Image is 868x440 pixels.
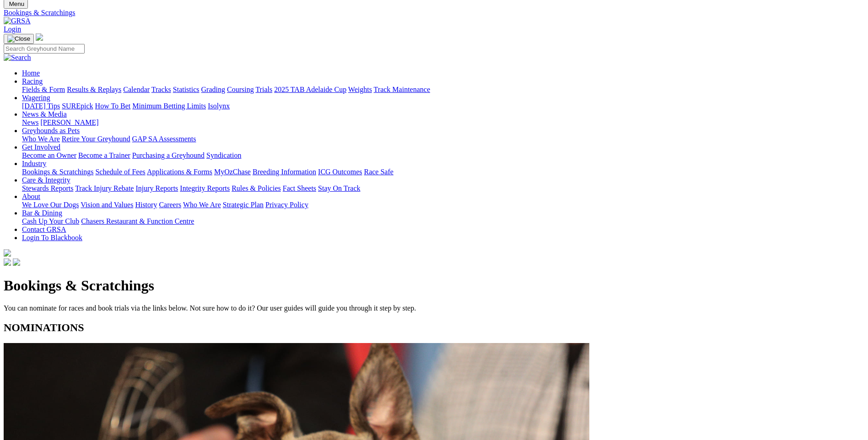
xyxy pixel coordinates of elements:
a: GAP SA Assessments [132,135,196,143]
a: Race Safe [364,168,393,176]
a: [DATE] Tips [22,102,60,110]
div: Greyhounds as Pets [22,135,864,143]
div: Industry [22,168,864,176]
p: You can nominate for races and book trials via the links below. Not sure how to do it? Our user g... [4,304,864,312]
span: Menu [9,0,24,7]
a: Stay On Track [318,184,360,192]
a: Statistics [173,86,199,93]
a: Minimum Betting Limits [132,102,206,110]
div: Get Involved [22,151,864,160]
a: Coursing [227,86,254,93]
img: GRSA [4,17,31,25]
a: Bar & Dining [22,209,62,217]
a: Track Maintenance [374,86,430,93]
a: Industry [22,160,46,167]
a: Strategic Plan [223,201,264,209]
a: Login To Blackbook [22,234,82,241]
a: Racing [22,77,43,85]
a: Grading [201,86,225,93]
a: Vision and Values [81,201,133,209]
a: Isolynx [208,102,230,110]
div: Bar & Dining [22,217,864,225]
a: Rules & Policies [232,184,281,192]
a: We Love Our Dogs [22,201,79,209]
div: News & Media [22,118,864,127]
a: Stewards Reports [22,184,73,192]
a: Greyhounds as Pets [22,127,80,134]
img: Close [7,35,30,43]
a: MyOzChase [214,168,251,176]
div: About [22,201,864,209]
a: Careers [159,201,181,209]
a: Injury Reports [135,184,178,192]
img: logo-grsa-white.png [4,249,11,257]
a: Get Involved [22,143,60,151]
a: SUREpick [62,102,93,110]
a: ICG Outcomes [318,168,362,176]
a: 2025 TAB Adelaide Cup [274,86,346,93]
a: Fields & Form [22,86,65,93]
input: Search [4,44,85,54]
a: Retire Your Greyhound [62,135,130,143]
a: Applications & Forms [147,168,212,176]
a: Wagering [22,94,50,102]
a: Tracks [151,86,171,93]
a: Become an Owner [22,151,76,159]
img: Search [4,54,31,62]
a: Purchasing a Greyhound [132,151,205,159]
a: Calendar [123,86,150,93]
a: Schedule of Fees [95,168,145,176]
a: How To Bet [95,102,131,110]
a: Cash Up Your Club [22,217,79,225]
div: Racing [22,86,864,94]
a: News [22,118,38,126]
div: Wagering [22,102,864,110]
a: Login [4,25,21,33]
a: Who We Are [22,135,60,143]
h1: Bookings & Scratchings [4,277,864,294]
button: Toggle navigation [4,34,34,44]
img: facebook.svg [4,258,11,266]
a: Trials [255,86,272,93]
a: [PERSON_NAME] [40,118,98,126]
a: Chasers Restaurant & Function Centre [81,217,194,225]
h2: NOMINATIONS [4,322,864,334]
a: Bookings & Scratchings [22,168,93,176]
a: Breeding Information [253,168,316,176]
a: Syndication [206,151,241,159]
a: Privacy Policy [265,201,308,209]
a: News & Media [22,110,67,118]
img: twitter.svg [13,258,20,266]
img: logo-grsa-white.png [36,33,43,41]
a: Integrity Reports [180,184,230,192]
div: Care & Integrity [22,184,864,193]
a: Become a Trainer [78,151,130,159]
a: Bookings & Scratchings [4,9,864,17]
a: Contact GRSA [22,225,66,233]
a: Weights [348,86,372,93]
a: History [135,201,157,209]
a: Results & Replays [67,86,121,93]
a: Home [22,69,40,77]
a: Fact Sheets [283,184,316,192]
a: Care & Integrity [22,176,70,184]
a: About [22,193,40,200]
a: Track Injury Rebate [75,184,134,192]
a: Who We Are [183,201,221,209]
